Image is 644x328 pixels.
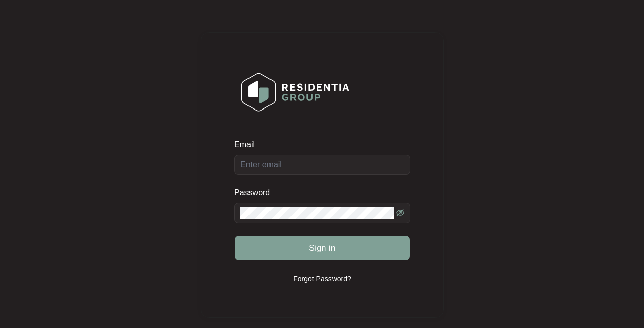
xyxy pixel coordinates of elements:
input: Password [240,207,394,219]
label: Password [234,188,278,198]
img: Login Logo [235,66,356,118]
p: Forgot Password? [293,274,351,284]
label: Email [234,140,262,150]
button: Sign in [235,236,410,260]
input: Email [234,155,410,175]
span: eye-invisible [396,209,404,217]
span: Sign in [309,242,336,254]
